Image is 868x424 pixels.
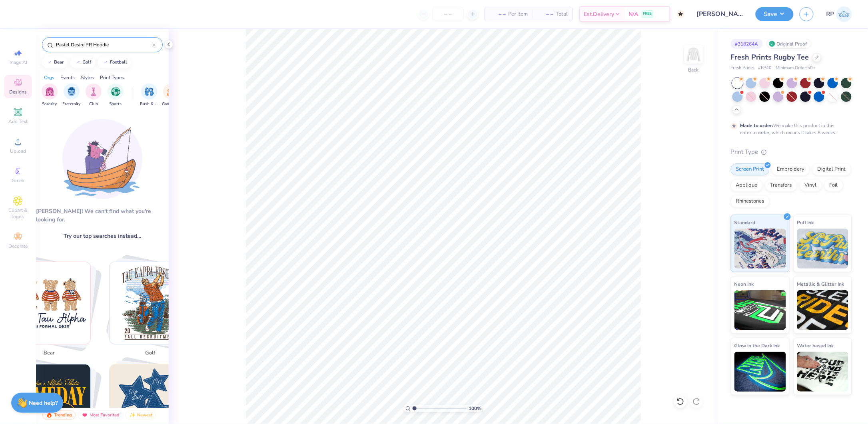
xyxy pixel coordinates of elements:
button: filter button [86,84,102,107]
button: filter button [140,84,158,107]
button: filter button [42,84,58,107]
span: Metallic & Glitter Ink [797,280,844,288]
span: Game Day [162,101,180,107]
div: # 318264A [731,39,763,49]
span: Try our top searches instead… [64,232,141,240]
a: RP [826,6,852,22]
div: Print Types [100,74,124,81]
span: bear [36,349,62,357]
img: Sorority Image [45,87,54,96]
div: filter for Sorority [42,84,58,107]
span: Sports [110,101,122,107]
button: Stack Card Button golf [104,262,202,360]
div: filter for Rush & Bid [140,84,158,107]
div: Back [688,66,699,74]
span: – – [537,10,553,18]
div: [PERSON_NAME]! We can't find what you're looking for. [36,207,169,224]
div: Styles [81,74,94,81]
img: Standard [734,229,786,269]
img: trend_line.gif [46,60,53,65]
span: Club [89,101,98,107]
span: Fraternity [63,101,81,107]
span: Rush & Bid [140,101,158,107]
input: Untitled Design [691,6,750,22]
div: filter for Sports [108,84,124,107]
img: trending.gif [46,412,52,418]
strong: Made to order: [740,122,774,129]
span: Water based Ink [797,341,834,350]
button: bear [42,56,68,68]
span: 100 % [469,405,481,412]
span: FREE [643,11,652,17]
strong: Need help? [29,399,58,407]
span: Fresh Prints Rugby Tee [731,52,809,62]
img: Metallic & Glitter Ink [797,290,849,330]
input: Try "Alpha" [55,41,152,49]
span: Greek [12,177,24,184]
div: bear [54,60,64,64]
div: Most Favorited [78,410,123,420]
div: Embroidery [772,163,810,175]
img: Back [686,46,702,62]
span: golf [138,349,164,357]
img: Neon Ink [734,290,786,330]
img: Game Day Image [167,87,176,96]
img: most_fav.gif [82,412,88,418]
img: Loading... [62,119,142,199]
div: Original Proof [767,39,812,49]
span: Upload [10,148,26,154]
span: Sorority [42,101,57,107]
span: Glow in the Dark Ink [734,341,780,350]
img: Newest.gif [129,412,136,418]
button: filter button [162,84,180,107]
div: golf [83,60,92,64]
div: Applique [731,179,763,191]
span: – – [490,10,506,18]
span: Puff Ink [797,218,814,227]
span: Total [556,10,568,18]
div: Foil [824,179,843,191]
button: filter button [108,84,124,107]
span: Neon Ink [734,280,754,288]
img: Club Image [89,87,98,96]
img: Water based Ink [797,352,849,392]
span: Standard [734,218,756,227]
button: golf [70,56,95,68]
span: Add Text [8,118,28,125]
button: football [98,56,131,68]
div: Orgs [44,74,54,81]
button: Save [756,7,794,21]
div: Events [60,74,75,81]
img: Rush & Bid Image [145,87,154,96]
div: Print Type [731,147,852,157]
img: trend_line.gif [102,60,109,65]
span: Minimum Order: 50 + [776,65,816,72]
div: Screen Print [731,163,770,175]
span: RP [826,10,834,19]
div: Newest [126,410,156,420]
button: Stack Card Button bear [3,262,100,360]
img: golf [110,262,192,344]
span: Est. Delivery [584,10,615,18]
div: filter for Game Day [162,84,180,107]
span: Fresh Prints [731,65,754,72]
img: Glow in the Dark Ink [734,352,786,392]
div: Digital Print [812,163,851,175]
img: trend_line.gif [75,60,81,65]
div: football [110,60,128,64]
div: Vinyl [800,179,822,191]
div: filter for Fraternity [63,84,81,107]
span: Designs [9,89,27,95]
span: N/A [629,10,639,18]
img: Sports Image [111,87,120,96]
div: Trending [42,410,76,420]
span: Per Item [508,10,528,18]
span: Decorate [8,243,28,249]
img: Puff Ink [797,229,849,269]
div: filter for Club [86,84,102,107]
img: Rose Pineda [836,6,852,22]
input: – – [433,7,464,21]
div: Transfers [765,179,797,191]
span: # FP40 [758,65,772,72]
span: Image AI [9,59,28,66]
